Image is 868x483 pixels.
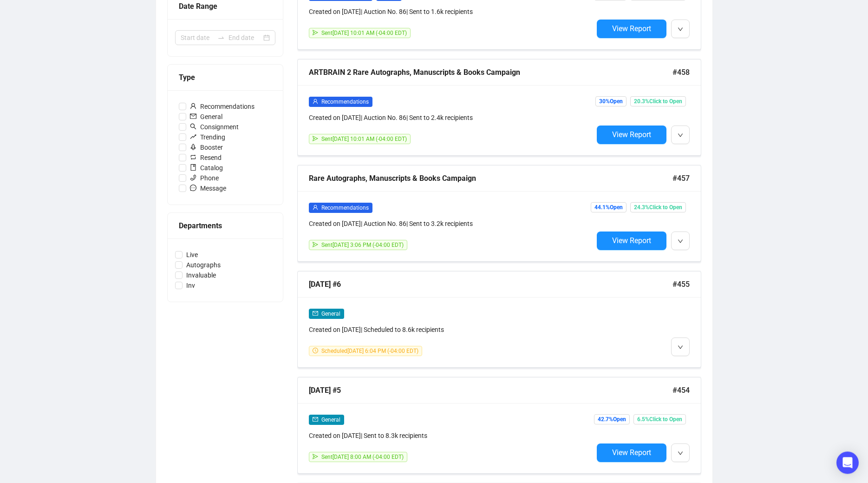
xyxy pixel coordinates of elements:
a: ARTBRAIN 2 Rare Autographs, Manuscripts & Books Campaign#458userRecommendationsCreated on [DATE]|... [297,59,701,156]
div: Created on [DATE] | Auction No. 86 | Sent to 3.2k recipients [309,218,593,229]
div: Rare Autographs, Manuscripts & Books Campaign [309,172,672,184]
div: Created on [DATE] | Auction No. 86 | Sent to 1.6k recipients [309,7,593,17]
span: #457 [672,172,690,184]
input: Start date [181,33,214,43]
span: 6.5% Click to Open [633,414,686,424]
span: phone [190,174,196,181]
span: down [678,450,683,456]
span: Live [183,250,202,260]
span: send [313,454,318,459]
span: Sent [DATE] 3:06 PM (-04:00 EDT) [321,242,404,248]
span: swap-right [217,34,225,41]
span: Recommendations [321,99,369,105]
span: 20.3% Click to Open [630,96,686,106]
span: retweet [190,154,196,160]
span: to [217,34,225,41]
span: 30% Open [595,96,627,106]
span: 42.7% Open [594,414,630,424]
span: Inv [183,280,199,291]
span: Sent [DATE] 10:01 AM (-04:00 EDT) [321,136,407,142]
span: down [678,238,683,244]
span: clock-circle [313,348,318,353]
span: mail [190,113,196,119]
span: Message [186,183,230,193]
span: send [313,136,318,141]
span: send [313,242,318,247]
div: Created on [DATE] | Scheduled to 8.6k recipients [309,324,593,335]
span: Sent [DATE] 10:01 AM (-04:00 EDT) [321,30,407,36]
a: [DATE] #5#454mailGeneralCreated on [DATE]| Sent to 8.3k recipientssendSent[DATE] 8:00 AM (-04:00 ... [297,377,701,474]
span: 44.1% Open [591,202,627,212]
a: Rare Autographs, Manuscripts & Books Campaign#457userRecommendationsCreated on [DATE]| Auction No... [297,165,701,262]
div: Open Intercom Messenger [836,451,859,474]
div: Type [179,72,272,83]
span: send [313,30,318,35]
span: mail [313,311,318,316]
div: [DATE] #5 [309,384,672,396]
input: End date [228,33,261,43]
span: down [678,132,683,138]
button: View Report [597,20,666,38]
span: down [678,344,683,350]
div: Date Range [179,0,272,12]
button: View Report [597,232,666,250]
span: General [186,112,226,122]
span: 24.3% Click to Open [630,202,686,212]
span: Recommendations [321,205,369,211]
button: View Report [597,443,666,462]
span: #458 [672,66,690,78]
div: [DATE] #6 [309,278,672,290]
span: Autographs [183,260,224,270]
div: Created on [DATE] | Auction No. 86 | Sent to 2.4k recipients [309,112,593,123]
span: Booster [186,142,227,152]
span: Consignment [186,122,242,132]
span: General [321,417,340,423]
div: ARTBRAIN 2 Rare Autographs, Manuscripts & Books Campaign [309,66,672,78]
span: user [190,103,196,109]
span: down [678,26,683,32]
span: View Report [612,130,651,139]
span: Resend [186,152,225,163]
div: Created on [DATE] | Sent to 8.3k recipients [309,430,593,441]
span: Catalog [186,163,227,173]
span: View Report [612,236,651,245]
button: View Report [597,126,666,144]
span: user [313,205,318,210]
span: Sent [DATE] 8:00 AM (-04:00 EDT) [321,454,404,460]
a: [DATE] #6#455mailGeneralCreated on [DATE]| Scheduled to 8.6k recipientsclock-circleScheduled[DATE... [297,271,701,368]
span: View Report [612,448,651,457]
span: Phone [186,173,222,183]
span: View Report [612,24,651,33]
div: Departments [179,220,272,232]
span: rise [190,133,196,140]
span: mail [313,417,318,422]
span: Scheduled [DATE] 6:04 PM (-04:00 EDT) [321,348,418,354]
span: rocket [190,144,196,150]
span: book [190,164,196,171]
span: #455 [672,278,690,290]
span: Invaluable [183,270,220,280]
span: message [190,185,196,191]
span: #454 [672,384,690,396]
span: General [321,311,340,317]
span: search [190,123,196,130]
span: Trending [186,132,229,142]
span: Recommendations [186,101,258,112]
span: user [313,99,318,104]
